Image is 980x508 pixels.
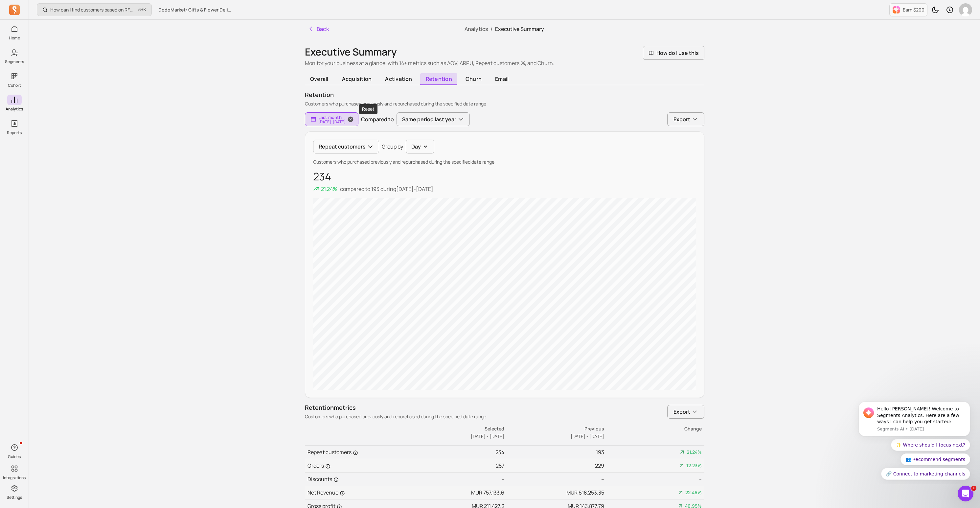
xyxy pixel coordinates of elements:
td: Discounts [305,473,405,486]
p: Selected [405,426,504,432]
a: Analytics [465,25,488,33]
kbd: ⌘ [138,6,141,14]
span: -- [699,476,702,482]
span: + [138,6,146,13]
p: Last month [318,115,346,120]
iframe: Intercom notifications message [849,396,980,484]
button: Same period last year [397,112,470,126]
iframe: Intercom live chat [958,486,973,501]
p: Customers who purchased previously and repurchased during the specified date range [313,159,696,165]
span: activation [380,73,418,84]
p: Retention metrics [305,403,486,412]
button: How can I find customers based on RFM and lifecycle stages?⌘+K [37,3,152,16]
button: How do I use this [643,46,704,60]
p: Integrations [3,475,26,480]
td: Repeat customers [305,446,405,459]
button: Back [305,22,332,35]
span: Export [673,115,690,123]
td: Net Revenue [305,486,405,499]
span: 21.24% [687,449,702,455]
button: Last month[DATE]-[DATE] [305,112,358,126]
button: Guides [7,441,22,461]
span: email [490,73,514,84]
p: retention [305,90,704,99]
p: Settings [7,495,22,500]
span: [DATE] - [DATE] [571,433,604,439]
p: Change [605,426,702,432]
td: 257 [405,459,505,473]
p: Monitor your business at a glance, with 14+ metrics such as AOV, ARPU, Repeat customers %, and Ch... [305,59,554,67]
td: -- [405,473,505,486]
span: 22.46% [685,489,702,496]
p: Guides [8,454,21,459]
p: Segments [5,59,24,64]
p: Customers who purchased previously and repurchased during the specified date range [305,101,704,107]
button: Toggle dark mode [929,3,942,16]
td: 234 [405,446,505,459]
p: Home [9,35,20,41]
p: Cohort [8,83,21,88]
p: Group by [382,143,403,150]
td: MUR 618,253.35 [505,486,604,499]
td: -- [505,473,604,486]
span: 193 [371,185,379,193]
p: Reports [7,130,22,135]
p: [DATE] - [DATE] [318,120,346,124]
p: 234 [313,171,696,182]
td: Orders [305,459,405,473]
button: Earn $200 [889,3,927,16]
button: Repeat customers [313,140,379,153]
td: MUR 757,133.6 [405,486,505,499]
span: acquisition [336,73,377,84]
p: How can I find customers based on RFM and lifecycle stages? [50,7,135,13]
p: compared to during [DATE] - [DATE] [340,185,433,193]
span: 12.23% [686,462,702,469]
p: Compared to [361,115,394,123]
td: 193 [505,446,604,459]
p: Previous [505,426,604,432]
span: overall [305,73,334,84]
canvas: chart [313,198,696,390]
p: 21.24% [321,185,337,193]
button: Export [667,112,704,126]
img: avatar [959,3,972,16]
span: 1 [971,486,976,491]
button: DodoMarket: Gifts & Flower Delivery [GEOGRAPHIC_DATA] [154,4,237,16]
td: 229 [505,459,604,473]
span: Export [673,408,690,416]
span: retention [420,73,457,85]
h1: Executive Summary [305,46,554,58]
p: Analytics [6,106,23,112]
button: Day [406,140,434,153]
span: / [488,25,495,33]
button: Export [667,405,704,419]
p: Customers who purchased previously and repurchased during the specified date range [305,413,486,420]
span: [DATE] - [DATE] [471,433,504,439]
span: churn [460,73,487,84]
p: Earn $200 [903,7,924,13]
kbd: K [144,7,146,12]
span: DodoMarket: Gifts & Flower Delivery [GEOGRAPHIC_DATA] [158,7,233,13]
span: Executive Summary [495,25,544,33]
